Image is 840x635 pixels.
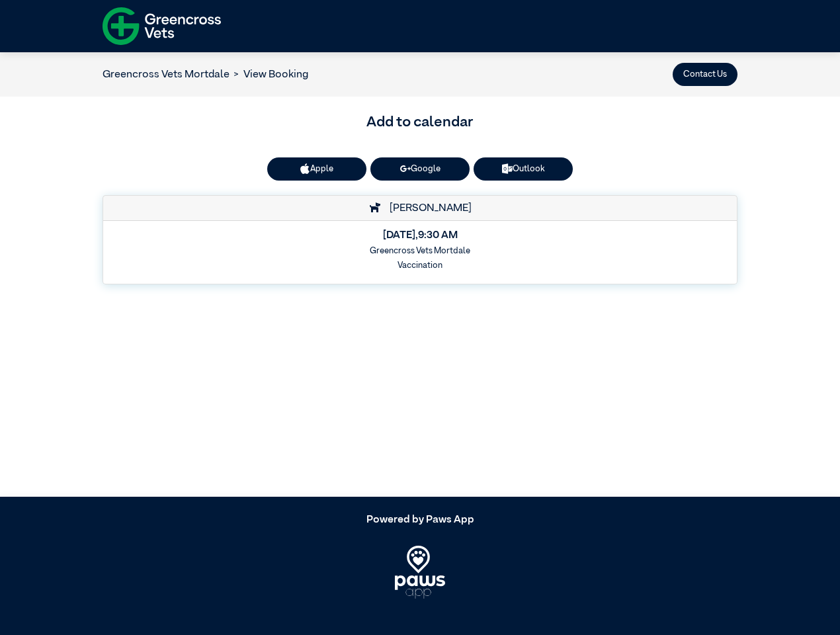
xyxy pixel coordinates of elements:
h5: Powered by Paws App [103,514,737,527]
a: Google [370,157,470,181]
button: Contact Us [673,63,737,86]
img: f-logo [103,3,221,49]
button: Apple [267,157,366,181]
img: PawsApp [395,546,446,599]
h6: Vaccination [112,261,728,271]
h3: Add to calendar [103,112,737,134]
nav: breadcrumb [103,67,308,83]
a: Outlook [474,157,573,181]
h6: Greencross Vets Mortdale [112,246,728,256]
a: Greencross Vets Mortdale [103,69,230,80]
li: View Booking [230,67,308,83]
span: [PERSON_NAME] [383,203,472,214]
h5: [DATE] , 9:30 AM [112,230,728,242]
